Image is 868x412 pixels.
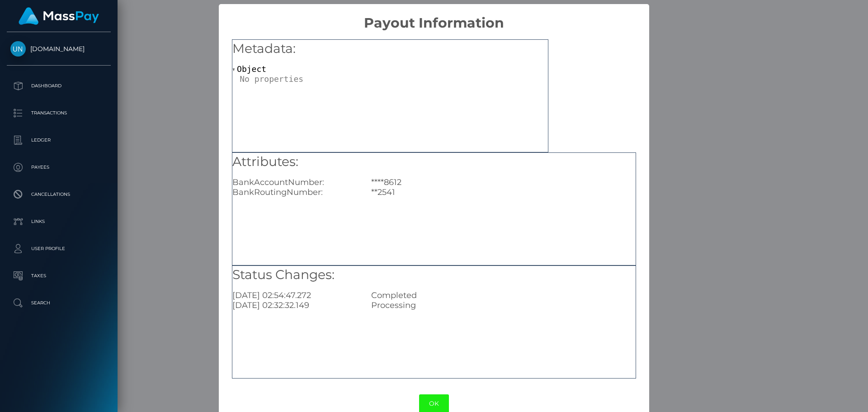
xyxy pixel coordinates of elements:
img: Unlockt.me [10,41,26,57]
p: Search [10,296,107,310]
div: Processing [364,300,642,310]
div: [DATE] 02:32:32.149 [226,300,364,310]
img: MassPay Logo [19,7,99,25]
p: Payees [10,161,107,174]
h5: Attributes: [232,153,636,171]
h5: Metadata: [232,40,548,58]
p: Transactions [10,106,107,120]
span: [DOMAIN_NAME] [7,45,111,53]
span: Object [237,64,266,74]
div: BankAccountNumber: [226,177,364,187]
h2: Payout Information [219,4,649,31]
h5: Status Changes: [232,266,636,284]
p: Ledger [10,133,107,147]
p: User Profile [10,242,107,256]
p: Taxes [10,269,107,283]
div: [DATE] 02:54:47.272 [226,290,364,300]
div: BankRoutingNumber: [226,187,364,197]
p: Dashboard [10,79,107,93]
p: Links [10,215,107,228]
div: Completed [364,290,642,300]
p: Cancellations [10,188,107,201]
